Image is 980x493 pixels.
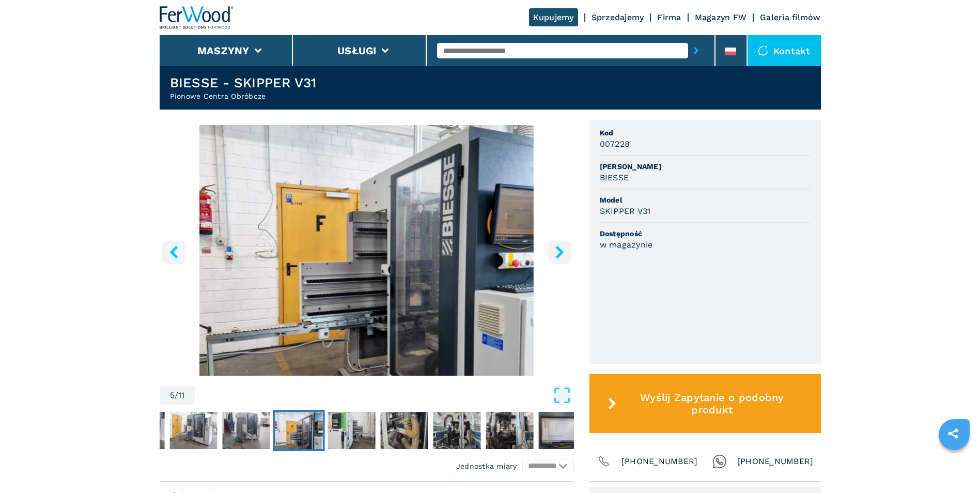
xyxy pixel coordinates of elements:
button: submit-button [688,39,704,63]
img: Whatsapp [712,454,727,469]
span: [PERSON_NAME] [600,161,811,172]
h3: 007228 [600,138,630,150]
span: Model [600,195,811,205]
img: 592ac3f9f25e85ae9a82fcaf8121c2fc [433,412,480,449]
img: Pionowe Centra Obróbcze BIESSE SKIPPER V31 [160,125,574,376]
button: Go to Slide 6 [325,410,377,451]
img: Ferwood [160,6,234,29]
a: Firma [657,12,681,22]
nav: Thumbnail Navigation [115,410,529,451]
button: Go to Slide 9 [484,410,535,451]
a: Kupujemy [529,8,578,26]
img: Phone [597,454,611,469]
iframe: Chat [936,446,972,485]
img: 9e357a5437f80d0c1a42781b0c06e36c [169,412,217,449]
img: Kontakt [758,45,768,56]
img: 922a9c4e4d6f98664075e2c998a79cf3 [328,412,375,449]
div: Go to Slide 5 [160,125,574,376]
img: 0b7dda54da1d64e3a3f8b75481625c8b [222,412,270,449]
button: right-button [548,240,571,264]
img: 263e0ad447996b887f5b7297d5f0fdb8 [538,412,586,449]
button: Go to Slide 4 [220,410,272,451]
span: 11 [178,391,185,399]
img: e4e0cc02f28d78073ec3207b3c498a72 [275,412,322,449]
button: Go to Slide 2 [115,410,166,451]
a: Galeria filmów [760,12,821,22]
div: Kontakt [748,35,821,66]
a: Magazyn FW [695,12,747,22]
button: Go to Slide 3 [167,410,219,451]
span: [PHONE_NUMBER] [737,454,814,469]
img: aebf25548a807e02d64394febcbee3aa [486,412,533,449]
em: Jednostka miary [456,461,517,471]
button: Go to Slide 8 [431,410,483,451]
h3: SKIPPER V31 [600,205,651,217]
button: Go to Slide 5 [273,410,324,451]
button: Maszyny [197,44,250,57]
button: left-button [162,240,185,264]
span: / [175,391,178,399]
h2: Pionowe Centra Obróbcze [170,91,317,101]
span: Wyślij Zapytanie o podobny produkt [620,391,803,416]
button: Wyślij Zapytanie o podobny produkt [589,374,821,433]
img: 62abac0d498f12d1ede594d423395dd0 [117,412,164,449]
a: Sprzedajemy [592,12,644,22]
img: 4af77b5d7973806f138972bda6a470f4 [380,412,428,449]
button: Open Fullscreen [198,386,571,405]
span: [PHONE_NUMBER] [621,454,698,469]
span: Dostępność [600,228,811,239]
h3: BIESSE [600,172,629,183]
button: Go to Slide 10 [536,410,588,451]
h1: BIESSE - SKIPPER V31 [170,74,317,91]
button: Go to Slide 7 [378,410,430,451]
span: Kod [600,128,811,138]
button: Usługi [337,44,377,57]
span: 5 [170,391,175,399]
a: sharethis [940,421,966,446]
h3: w magazynie [600,239,653,251]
